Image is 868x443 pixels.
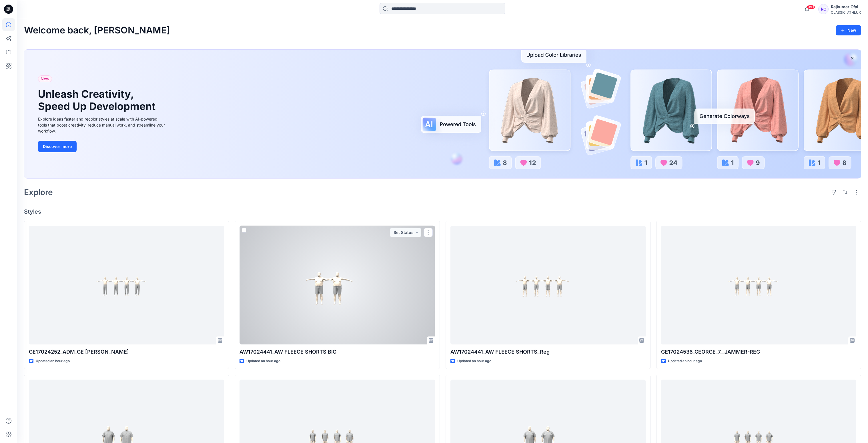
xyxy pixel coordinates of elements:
span: New [41,75,49,82]
a: AW17024441_AW FLEECE SHORTS_Reg [450,226,646,345]
p: AW17024441_AW FLEECE SHORTS_Reg [450,348,646,356]
h2: Explore [24,188,53,197]
p: Updated an hour ago [246,358,280,364]
a: GE17024252_ADM_GE TERRY JOGGER [29,226,224,345]
p: GE17024536_GEORGE_7__JAMMER-REG [661,348,856,356]
p: Updated an hour ago [36,358,70,364]
div: RC [818,4,829,14]
div: Rajkumar Cfai [831,3,861,10]
h2: Welcome back, [PERSON_NAME] [24,25,170,36]
a: AW17024441_AW FLEECE SHORTS BIG [240,226,435,345]
h4: Styles [24,208,861,215]
h1: Unleash Creativity, Speed Up Development [38,88,158,113]
button: New [836,25,861,35]
p: AW17024441_AW FLEECE SHORTS BIG [240,348,435,356]
div: CLASSIC_ATHLUX [831,10,861,15]
a: GE17024536_GEORGE_7__JAMMER-REG [661,226,856,345]
p: Updated an hour ago [457,358,491,364]
a: Discover more [38,141,167,152]
p: GE17024252_ADM_GE [PERSON_NAME] [29,348,224,356]
span: 99+ [807,5,815,9]
button: Discover more [38,141,77,152]
div: Explore ideas faster and recolor styles at scale with AI-powered tools that boost creativity, red... [38,116,167,134]
p: Updated an hour ago [668,358,702,364]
